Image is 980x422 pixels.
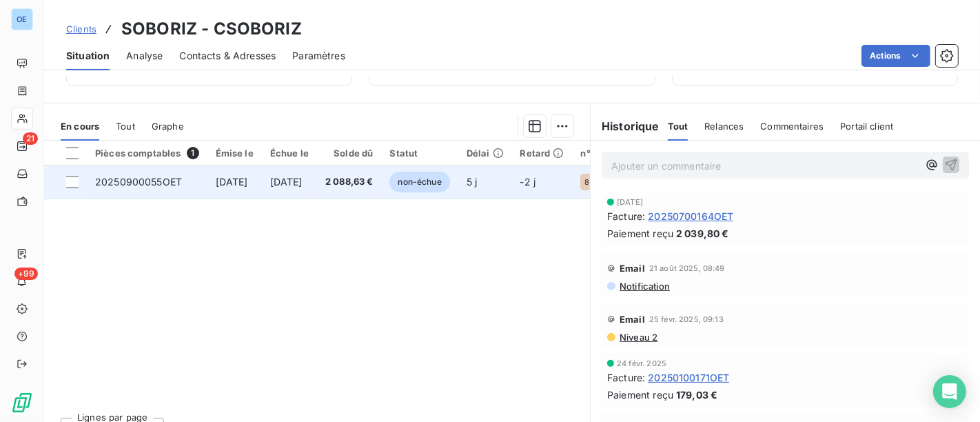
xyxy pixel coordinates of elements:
[933,375,966,408] div: Open Intercom Messenger
[14,268,38,280] span: +99
[66,49,110,63] span: Situation
[325,148,374,159] div: Solde dû
[66,22,96,36] a: Clients
[617,359,666,368] span: 24 févr. 2025
[116,121,135,132] span: Tout
[584,178,613,186] span: 802873
[11,8,33,30] div: OE
[648,209,733,223] span: 20250700164OET
[840,121,893,132] span: Portail client
[620,263,645,274] span: Email
[591,118,660,134] h6: Historique
[607,370,645,385] span: Facture :
[270,176,303,188] span: [DATE]
[520,148,564,159] div: Retard
[648,370,729,385] span: 20250100171OET
[95,176,182,188] span: 20250900055OET
[66,23,96,34] span: Clients
[11,392,33,414] img: Logo LeanPay
[389,172,449,192] span: non-échue
[126,49,163,63] span: Analyse
[121,17,302,41] h3: SOBORIZ - CSOBORIZ
[617,198,643,206] span: [DATE]
[23,132,38,145] span: 21
[270,148,309,159] div: Échue le
[620,314,645,325] span: Email
[618,332,657,343] span: Niveau 2
[607,226,673,241] span: Paiement reçu
[676,226,729,241] span: 2 039,80 €
[607,388,673,402] span: Paiement reçu
[325,175,374,189] span: 2 088,63 €
[187,147,199,159] span: 1
[580,148,631,159] div: n° d'affaire
[618,281,670,292] span: Notification
[152,121,184,132] span: Graphe
[292,49,345,63] span: Paramètres
[649,264,725,272] span: 21 août 2025, 08:49
[467,176,477,188] span: 5 j
[216,176,248,188] span: [DATE]
[676,388,717,402] span: 179,03 €
[61,121,99,132] span: En cours
[467,148,504,159] div: Délai
[760,121,824,132] span: Commentaires
[389,148,449,159] div: Statut
[216,148,254,159] div: Émise le
[649,315,724,323] span: 25 févr. 2025, 09:13
[95,147,199,159] div: Pièces comptables
[704,121,744,132] span: Relances
[607,209,645,223] span: Facture :
[520,176,536,188] span: -2 j
[179,49,276,63] span: Contacts & Adresses
[861,45,930,67] button: Actions
[668,121,688,132] span: Tout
